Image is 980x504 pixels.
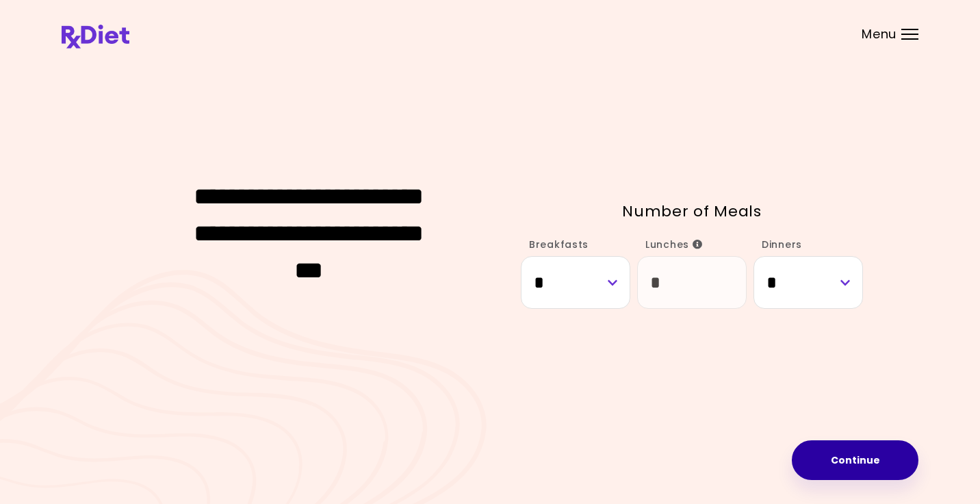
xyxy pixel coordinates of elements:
p: Number of Meals [521,199,863,224]
img: RxDiet [62,25,129,49]
span: Menu [862,28,897,40]
span: Lunches [645,238,703,251]
label: Dinners [753,238,802,251]
i: Info [693,240,703,249]
button: Continue [792,440,918,480]
label: Breakfasts [521,238,589,251]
